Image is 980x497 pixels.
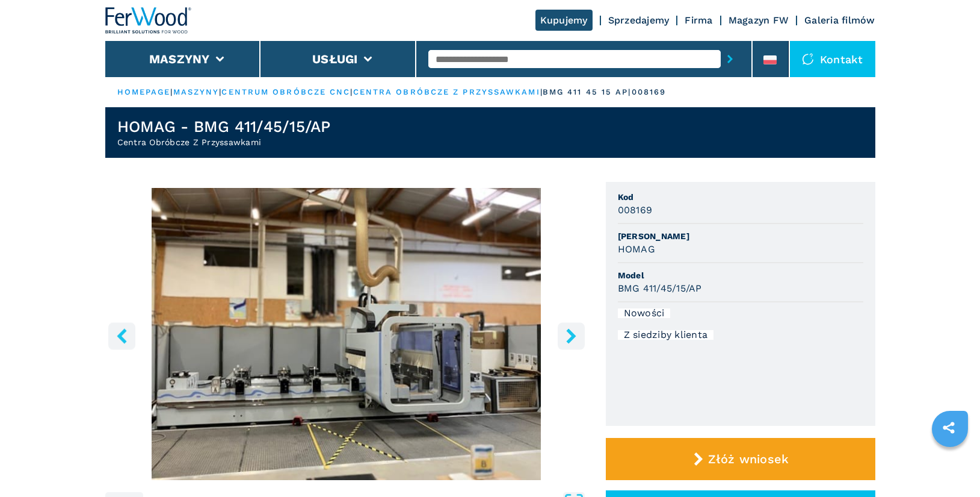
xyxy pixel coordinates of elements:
[312,52,358,66] button: Usługi
[618,230,863,242] span: [PERSON_NAME]
[173,87,220,96] a: maszyny
[618,308,671,318] div: Nowości
[170,87,173,96] span: |
[350,87,353,96] span: |
[105,188,588,480] img: Centra Obróbcze Z Przyssawkami HOMAG BMG 411/45/15/AP
[543,87,632,98] p: bmg 411 45 15 ap |
[558,322,585,349] button: right-button
[353,87,540,96] a: centra obróbcze z przyssawkami
[618,281,702,295] h3: BMG 411/45/15/AP
[618,191,863,203] span: Kod
[608,14,670,26] a: Sprzedajemy
[729,14,789,26] a: Magazyn FW
[117,136,331,148] h2: Centra Obróbcze Z Przyssawkami
[934,413,964,443] a: sharethis
[105,7,192,34] img: Ferwood
[117,87,171,96] a: HOMEPAGE
[105,188,588,480] div: Go to Slide 1
[618,330,714,340] div: Z siedziby klienta
[117,117,331,136] h1: HOMAG - BMG 411/45/15/AP
[618,242,655,256] h3: HOMAG
[221,87,350,96] a: centrum obróbcze cnc
[108,322,135,349] button: left-button
[606,438,875,480] button: Złóż wniosek
[149,52,210,66] button: Maszyny
[618,203,653,217] h3: 008169
[219,87,221,96] span: |
[790,41,875,77] div: Kontakt
[708,452,789,466] span: Złóż wniosek
[685,14,712,26] a: Firma
[804,14,875,26] a: Galeria filmów
[802,53,814,65] img: Kontakt
[540,87,543,96] span: |
[618,269,863,281] span: Model
[721,45,739,73] button: submit-button
[632,87,667,98] p: 008169
[535,10,593,31] a: Kupujemy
